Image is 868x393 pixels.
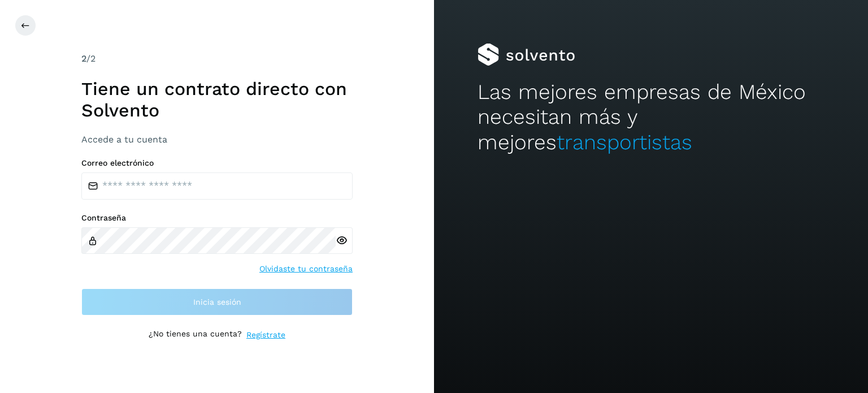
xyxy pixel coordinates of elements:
h1: Tiene un contrato directo con Solvento [81,78,353,122]
label: Contraseña [81,213,353,223]
p: ¿No tienes una cuenta? [149,329,242,341]
div: /2 [81,52,353,66]
span: transportistas [557,130,692,154]
a: Olvidaste tu contraseña [259,263,353,275]
h2: Las mejores empresas de México necesitan más y mejores [478,80,824,155]
label: Correo electrónico [81,158,353,168]
span: 2 [81,53,86,64]
button: Inicia sesión [81,288,353,316]
h3: Accede a tu cuenta [81,134,353,145]
span: Inicia sesión [193,298,241,306]
a: Regístrate [246,329,285,341]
